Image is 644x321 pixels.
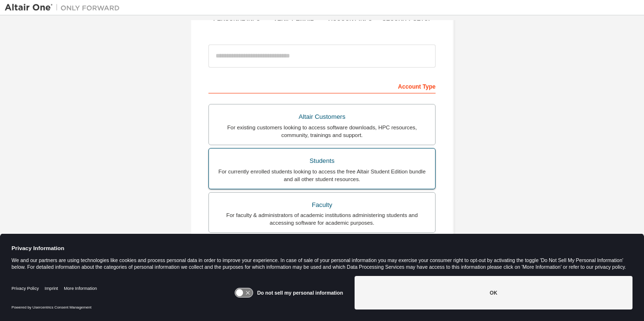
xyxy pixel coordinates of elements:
[215,168,429,183] div: For currently enrolled students looking to access the free Altair Student Edition bundle and all ...
[215,198,429,212] div: Faculty
[208,78,436,93] div: Account Type
[215,154,429,168] div: Students
[215,124,429,139] div: For existing customers looking to access software downloads, HPC resources, community, trainings ...
[215,211,429,227] div: For faculty & administrators of academic institutions administering students and accessing softwa...
[215,110,429,124] div: Altair Customers
[5,3,125,12] img: Altair One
